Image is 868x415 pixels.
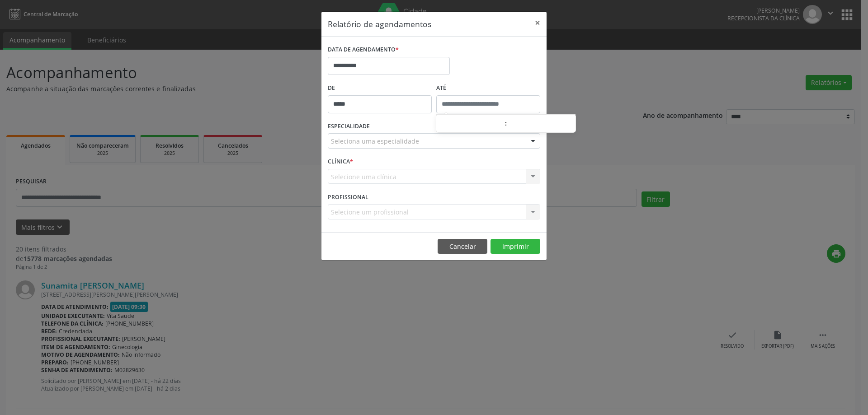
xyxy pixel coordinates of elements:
[328,155,353,169] label: CLÍNICA
[331,136,419,146] span: Seleciona uma especialidade
[328,43,399,57] label: DATA DE AGENDAMENTO
[328,81,432,95] label: De
[328,18,431,30] h5: Relatório de agendamentos
[491,239,540,254] button: Imprimir
[438,239,487,254] button: Cancelar
[436,81,540,95] label: ATÉ
[328,120,370,134] label: ESPECIALIDADE
[507,115,576,133] input: Minute
[436,115,505,133] input: Hour
[528,12,547,34] button: Close
[505,114,507,132] span: :
[328,190,368,204] label: PROFISSIONAL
